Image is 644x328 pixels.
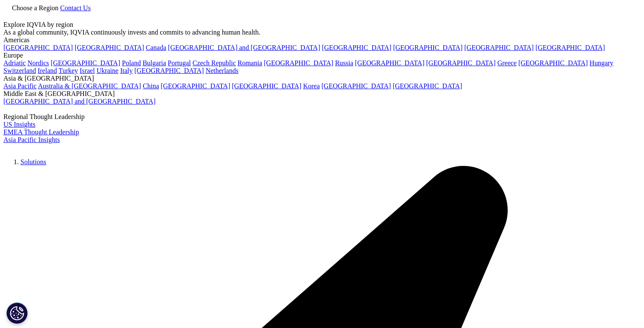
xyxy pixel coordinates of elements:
a: [GEOGRAPHIC_DATA] [75,44,144,51]
div: Americas [3,36,641,44]
a: Contact Us [60,4,91,12]
a: [GEOGRAPHIC_DATA] and [GEOGRAPHIC_DATA] [3,98,155,105]
a: [GEOGRAPHIC_DATA] [322,44,391,51]
a: Netherlands [206,67,239,74]
a: Switzerland [3,67,36,74]
a: Ukraine [97,67,119,74]
a: Hungary [589,59,613,67]
a: Ireland [37,67,57,74]
a: Adriatic [3,59,26,67]
span: Choose a Region [12,4,58,12]
div: Explore IQVIA by region [3,21,641,29]
div: Europe [3,52,641,59]
div: Asia & [GEOGRAPHIC_DATA] [3,75,641,82]
a: US Insights [3,121,35,128]
a: Solutions [20,158,46,165]
a: Asia Pacific [3,82,37,90]
a: Canada [146,44,166,51]
a: [GEOGRAPHIC_DATA] [322,82,391,90]
a: Italy [120,67,132,74]
a: Korea [303,82,320,90]
a: Nordics [27,59,49,67]
div: Middle East & [GEOGRAPHIC_DATA] [3,90,641,98]
a: Greece [497,59,517,67]
a: [GEOGRAPHIC_DATA] [355,59,424,67]
a: Asia Pacific Insights [3,136,60,143]
a: [GEOGRAPHIC_DATA] [426,59,496,67]
a: Bulgaria [143,59,166,67]
a: [GEOGRAPHIC_DATA] [535,44,605,51]
a: Romania [238,59,262,67]
a: [GEOGRAPHIC_DATA] [393,82,462,90]
a: [GEOGRAPHIC_DATA] [264,59,333,67]
a: [GEOGRAPHIC_DATA] [464,44,534,51]
a: [GEOGRAPHIC_DATA] and [GEOGRAPHIC_DATA] [168,44,320,51]
div: As a global community, IQVIA continuously invests and commits to advancing human health. [3,29,641,36]
a: [GEOGRAPHIC_DATA] [232,82,302,90]
a: Portugal [168,59,191,67]
a: Czech Republic [193,59,236,67]
a: [GEOGRAPHIC_DATA] [393,44,463,51]
a: [GEOGRAPHIC_DATA] [518,59,588,67]
a: [GEOGRAPHIC_DATA] [134,67,204,74]
a: Poland [122,59,141,67]
button: Cookie-Einstellungen [6,302,28,324]
a: EMEA Thought Leadership [3,128,79,136]
a: [GEOGRAPHIC_DATA] [51,59,120,67]
div: Regional Thought Leadership [3,113,641,121]
a: Russia [335,59,354,67]
a: [GEOGRAPHIC_DATA] [161,82,230,90]
a: China [143,82,159,90]
a: Australia & [GEOGRAPHIC_DATA] [38,82,141,90]
a: Israel [80,67,95,74]
a: [GEOGRAPHIC_DATA] [3,44,73,51]
a: Turkey [58,67,78,74]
